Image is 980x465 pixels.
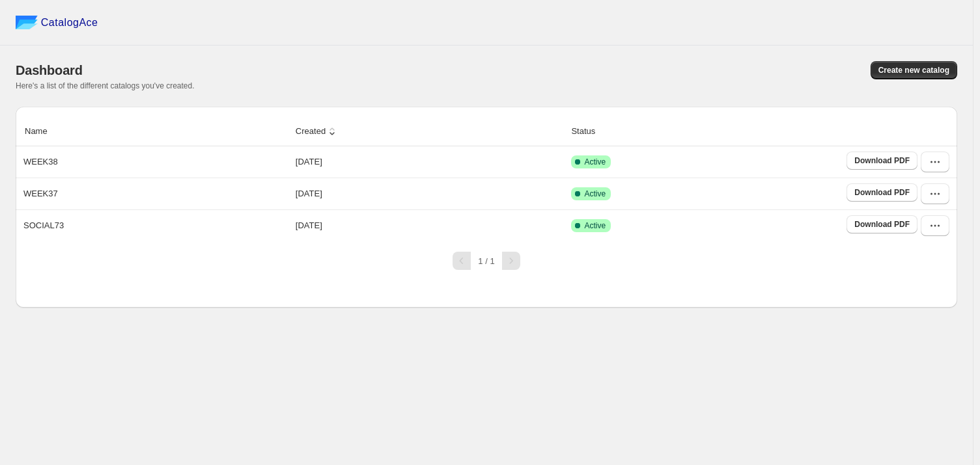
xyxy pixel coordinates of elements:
span: Active [584,157,606,167]
p: WEEK38 [23,155,58,168]
span: Download PDF [854,155,910,166]
span: 1 / 1 [478,256,494,266]
span: Active [584,220,606,231]
span: Create new catalog [878,65,949,75]
span: Download PDF [854,187,910,198]
span: CatalogAce [41,16,98,29]
button: Status [569,119,610,144]
p: WEEK37 [23,187,58,200]
td: [DATE] [292,146,568,178]
a: Download PDF [847,215,917,233]
button: Create new catalog [871,61,957,79]
p: SOCIAL73 [23,219,64,232]
img: catalog ace [16,16,38,29]
td: [DATE] [292,178,568,209]
span: Download PDF [854,219,910,230]
span: Active [584,189,606,199]
a: Download PDF [847,183,917,202]
span: Dashboard [16,63,83,77]
a: Download PDF [847,152,917,170]
button: Name [23,119,63,144]
span: Here's a list of the different catalogs you've created. [16,81,195,90]
button: Created [294,119,341,144]
td: [DATE] [292,209,568,241]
